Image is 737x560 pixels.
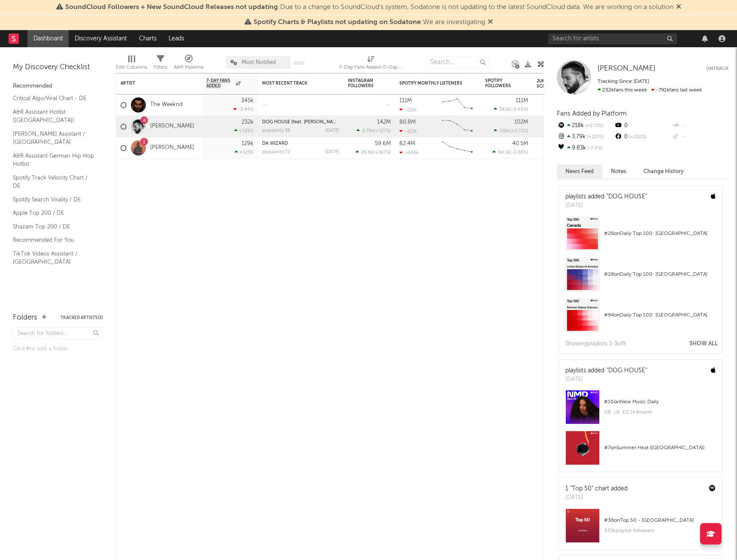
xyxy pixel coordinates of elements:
a: A&R Assistant Hotlist ([GEOGRAPHIC_DATA]) [13,107,94,125]
span: 232k fans this week [598,88,647,93]
a: #28onDaily Top 100: [GEOGRAPHIC_DATA] [559,257,722,298]
span: Spotify Charts & Playlists not updating on Sodatone [254,19,421,26]
a: #94onDaily Top 100: [GEOGRAPHIC_DATA] [559,298,722,339]
div: [DATE] [565,201,647,210]
div: 1 "Top 50" chart added [565,484,630,493]
div: Filters [154,52,167,76]
a: DOG HOUSE (feat. [PERSON_NAME] & Yeat) [262,120,358,125]
span: +127 % [586,135,604,140]
div: Recommended [13,81,103,91]
a: "DOG HOUSE" [607,194,647,200]
a: #7onSummer Heat ([GEOGRAPHIC_DATA]) [559,431,722,472]
a: #28onDaily Top 100: [GEOGRAPHIC_DATA] [559,216,722,257]
input: Search for folders... [13,327,103,340]
div: playlists added [565,366,647,375]
div: Showing playlist s 1- 3 of 9 [565,339,626,349]
button: Show All [689,341,718,347]
div: 129k [242,141,254,146]
a: #36onTop 50 - [GEOGRAPHIC_DATA]333kplaylist followers [559,508,722,549]
div: 64.9 [537,100,571,110]
div: 59.6M [375,141,391,146]
span: Most Notified [242,60,276,65]
div: 232k [242,119,254,125]
div: 7-Day Fans Added (7-Day Fans Added) [339,52,403,76]
div: 80.8M [399,119,416,125]
div: playlists added [565,192,647,201]
button: Notes [602,164,635,179]
svg: Chart title [438,94,477,116]
div: 218k [557,120,614,131]
div: 3.79k [557,131,614,143]
div: # 94 on Daily Top 100: [GEOGRAPHIC_DATA] [604,310,716,320]
span: SoundCloud Followers + New SoundCloud Releases not updating [65,4,278,11]
div: A&R Pipeline [174,52,204,76]
span: +2.72 % [511,129,527,134]
a: [PERSON_NAME] Assistant / [GEOGRAPHIC_DATA] [13,129,94,147]
span: 218k [499,129,510,134]
a: Spotify Search Virality / DE [13,195,94,204]
div: Most Recent Track [262,81,326,86]
span: +100 % [628,135,646,140]
div: ( ) [494,128,528,134]
a: Recommended For You [13,235,94,245]
div: -649k [399,150,419,155]
input: Search for artists [548,33,677,44]
div: 62.4M [399,141,415,146]
button: Save [293,61,305,66]
a: The Weeknd [150,101,183,109]
span: Tracking Since: [DATE] [598,79,649,84]
div: ( ) [492,149,528,155]
div: 333k playlist followers [604,526,716,536]
div: # 28 on Daily Top 100: [GEOGRAPHIC_DATA] [604,269,716,280]
div: -- [671,120,728,131]
a: Charts [133,30,163,47]
div: ( ) [494,107,528,112]
svg: Chart title [438,116,477,137]
div: Artist [121,81,185,86]
div: Filters [154,62,167,73]
button: News Feed [557,164,602,179]
div: Instagram Followers [348,78,378,88]
div: 9.83k [557,143,614,154]
span: -2.48 % [511,150,527,155]
a: [PERSON_NAME] [150,123,194,130]
a: [PERSON_NAME] [598,64,655,73]
a: "DOG HOUSE" [607,368,647,374]
div: [DATE] [325,150,339,155]
div: 59.6 [537,143,571,153]
a: A&R Assistant German Hip Hop Hotlist [13,151,94,169]
div: Edit Columns [116,52,147,76]
span: : We are investigating [254,19,485,26]
span: 3.79k [362,129,374,134]
div: popularity: 38 [262,128,290,133]
div: -3.44 % [233,107,254,112]
a: Shazam Top 200 / DE [13,222,94,231]
div: -121k [399,107,417,113]
a: #10onNew Music DailyGB, LB, EG (+4more) [559,390,722,431]
span: [PERSON_NAME] [598,65,655,72]
a: Dashboard [27,30,69,47]
div: 0 [614,131,671,143]
span: Dismiss [676,4,681,11]
div: [DATE] [325,128,339,133]
div: 345k [241,98,254,103]
span: -7.4 % [586,146,602,151]
div: popularity: 72 [262,150,290,155]
div: # 10 on New Music Daily [604,397,716,407]
svg: Chart title [438,137,477,159]
span: +127 % [375,129,390,134]
div: 46.0 [537,122,571,132]
span: : Due to a change to SoundCloud's system, Sodatone is not updating to the latest SoundCloud data.... [65,4,674,11]
div: +123 % [235,149,254,155]
span: Fans Added by Platform [557,110,627,117]
a: DA WIZARD [262,141,288,146]
a: Leads [163,30,190,47]
div: Spotify Followers [485,78,515,88]
div: [DATE] [565,493,630,502]
a: Spotify Track Velocity Chart / DE [13,173,94,191]
button: Tracked Artists(3) [60,316,103,320]
div: 111M [399,98,412,103]
div: ( ) [356,149,391,155]
div: # 28 on Daily Top 100: [GEOGRAPHIC_DATA] [604,228,716,239]
div: 40.5M [512,141,528,146]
